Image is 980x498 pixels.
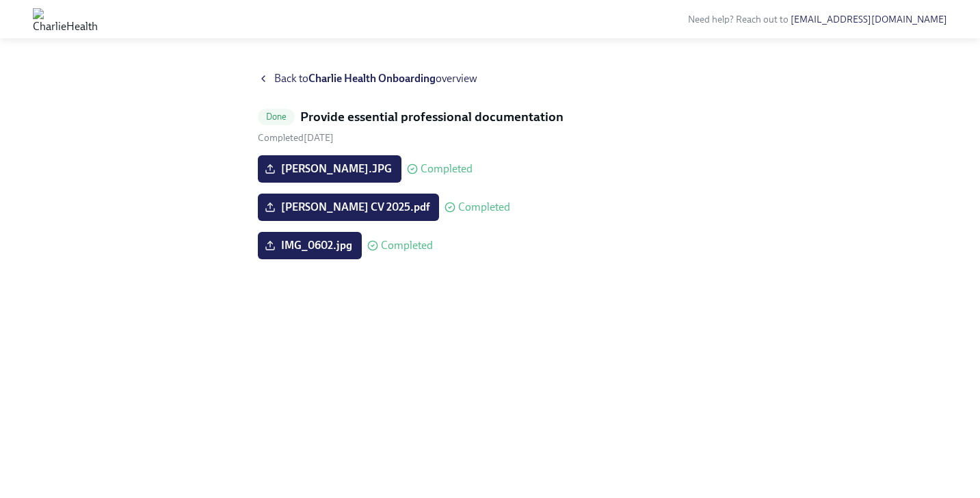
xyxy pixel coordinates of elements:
[267,239,352,252] span: IMG_0602.jpg
[258,132,334,144] span: Wednesday, August 20th 2025, 10:33 am
[688,14,947,25] span: Need help? Reach out to
[458,202,510,213] span: Completed
[267,200,429,214] span: [PERSON_NAME] CV 2025.pdf
[258,71,723,86] a: Back toCharlie Health Onboardingoverview
[258,194,439,221] label: [PERSON_NAME] CV 2025.pdf
[381,240,433,251] span: Completed
[33,8,98,30] img: CharlieHealth
[258,155,401,183] label: [PERSON_NAME].JPG
[274,71,477,86] span: Back to overview
[258,232,362,259] label: IMG_0602.jpg
[300,108,564,126] h5: Provide essential professional documentation
[258,112,295,122] span: Done
[421,163,473,174] span: Completed
[267,162,392,176] span: [PERSON_NAME].JPG
[308,72,436,85] strong: Charlie Health Onboarding
[791,14,947,25] a: [EMAIL_ADDRESS][DOMAIN_NAME]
